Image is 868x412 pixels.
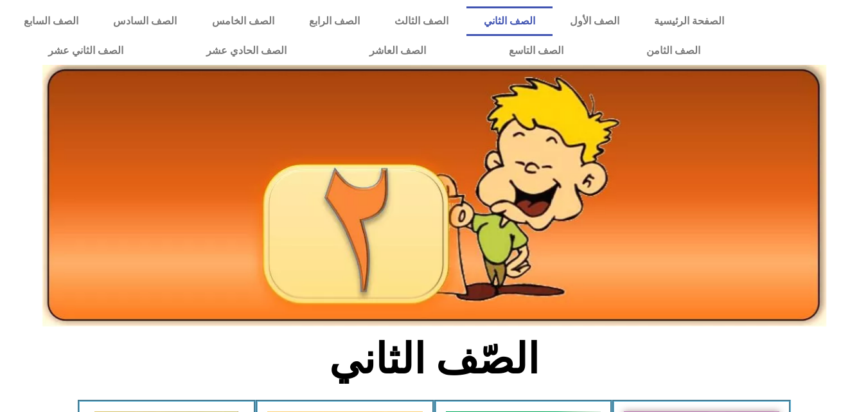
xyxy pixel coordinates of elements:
[605,36,741,66] a: الصف الثامن
[377,6,466,36] a: الصف الثالث
[328,36,467,66] a: الصف العاشر
[292,6,377,36] a: الصف الرابع
[222,334,646,384] h2: الصّف الثاني
[637,6,741,36] a: الصفحة الرئيسية
[6,36,164,66] a: الصف الثاني عشر
[164,36,328,66] a: الصف الحادي عشر
[553,6,637,36] a: الصف الأول
[96,6,194,36] a: الصف السادس
[467,36,605,66] a: الصف التاسع
[195,6,292,36] a: الصف الخامس
[466,6,553,36] a: الصف الثاني
[6,6,96,36] a: الصف السابع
